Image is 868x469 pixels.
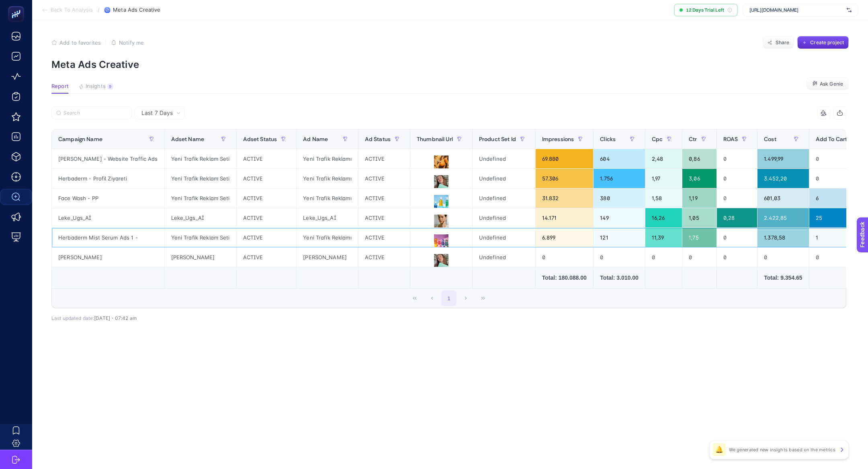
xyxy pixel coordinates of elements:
span: ROAS [723,136,738,142]
div: [PERSON_NAME] - Website Traffic Ads [52,149,164,168]
span: Ad Status [365,136,391,142]
span: Ask Genie [820,81,843,87]
div: [PERSON_NAME] [297,248,358,267]
div: 31.832 [536,188,594,208]
div: Undefined [473,228,535,247]
div: 0 [645,248,682,267]
div: ACTIVE [358,169,410,188]
span: [URL][DOMAIN_NAME] [749,7,843,13]
div: 1,97 [645,169,682,188]
img: svg%3e [847,6,852,14]
button: Notify me [111,39,144,46]
div: Undefined [473,149,535,168]
button: Add to favorites [51,39,101,46]
div: 601,03 [757,188,809,208]
div: 1.378,58 [757,228,809,247]
button: 1 [441,291,457,306]
div: 57.306 [536,169,594,188]
div: Herbaderm Mist Serum Ads 1 - [52,228,164,247]
div: 0,86 [682,149,716,168]
div: Last 7 Days [51,119,846,321]
div: 0 [536,248,594,267]
div: Face Wash - PP [52,188,164,208]
div: Undefined [473,208,535,227]
div: 1.756 [594,169,645,188]
div: ACTIVE [358,228,410,247]
div: 1,19 [682,188,716,208]
div: Yeni Trafik Reklam Seti [165,228,236,247]
span: Notify me [119,39,144,46]
span: Last 7 Days [141,109,173,117]
span: Feedback [5,2,31,9]
div: Yeni Trafik Reklam Seti [165,169,236,188]
div: 1,05 [682,208,716,227]
div: 1.499,99 [757,149,809,168]
div: Yeni Trafik Reklamı [297,169,358,188]
span: / [98,6,100,13]
div: 0 [809,248,867,267]
div: 0 [717,188,757,208]
span: Cost [764,136,776,142]
div: ACTIVE [237,208,297,227]
div: 16,26 [645,208,682,227]
div: 0 [717,228,757,247]
p: Meta Ads Creative [51,59,849,70]
div: 2.422,85 [757,208,809,227]
div: 121 [594,228,645,247]
div: Yeni Trafik Reklamı [297,228,358,247]
div: ACTIVE [358,248,410,267]
div: 69.880 [536,149,594,168]
span: Adset Name [171,136,204,142]
div: 3.452,20 [757,169,809,188]
div: 0 [717,149,757,168]
span: Impressions [542,136,574,142]
div: 0 [717,248,757,267]
div: 14.171 [536,208,594,227]
div: Yeni Trafik Reklamı [297,149,358,168]
div: ACTIVE [358,188,410,208]
span: Back To Analysis [51,7,93,13]
div: Yeni Trafik Reklamı [297,188,358,208]
div: ACTIVE [237,169,297,188]
span: Share [776,39,790,46]
div: 0 [809,169,867,188]
div: Herbaderm - Profil Ziyareti [52,169,164,188]
span: Cpc [652,136,663,142]
div: 604 [594,149,645,168]
div: 3,06 [682,169,716,188]
div: Leke_Ugs_Aİ [52,208,164,227]
div: Total: 180.088.00 [542,274,587,282]
span: Last updated date: [51,315,94,321]
div: 9 [107,83,113,90]
div: Undefined [473,169,535,188]
span: Adset Status [243,136,277,142]
div: Undefined [473,188,535,208]
div: 2,48 [645,149,682,168]
div: 0,28 [717,208,757,227]
span: Add to favorites [59,39,101,46]
div: ACTIVE [358,149,410,168]
div: [PERSON_NAME] [165,248,236,267]
span: 12 Days Trial Left [686,7,724,13]
div: 1,75 [682,228,716,247]
input: Search [63,110,127,116]
div: ACTIVE [237,248,297,267]
span: Campaign Name [58,136,102,142]
div: ACTIVE [237,149,297,168]
div: 0 [757,248,809,267]
span: Meta Ads Creative [113,7,160,13]
div: Yeni Trafik Reklam Seti [165,188,236,208]
div: 0 [809,149,867,168]
div: 25 [809,208,867,227]
div: 0 [594,248,645,267]
span: Product Set Id [479,136,516,142]
span: Insights [86,83,106,90]
div: Undefined [473,248,535,267]
div: Total: 3.010.00 [600,274,638,282]
span: [DATE]・07:42 am [94,315,137,321]
div: [PERSON_NAME] [52,248,164,267]
div: Leke_Ugs_Aİ [165,208,236,227]
span: Add To Cart [816,136,848,142]
div: 0 [682,248,716,267]
div: 6 [809,188,867,208]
